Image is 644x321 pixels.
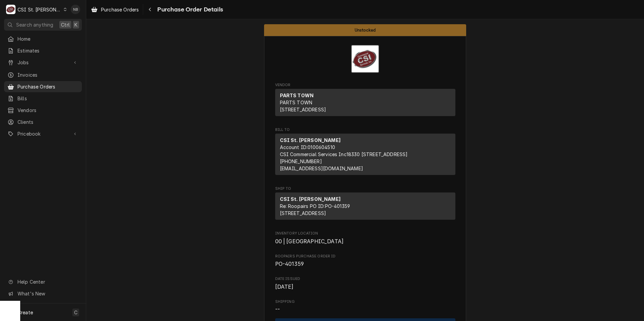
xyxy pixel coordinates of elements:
[280,151,408,157] span: CSI Commercial Services Inc18330 [STREET_ADDRESS]
[280,166,363,171] a: [EMAIL_ADDRESS][DOMAIN_NAME]
[275,254,455,268] div: Roopairs Purchase Order ID
[4,81,82,92] a: Purchase Orders
[275,82,455,88] span: Vendor
[18,278,78,285] span: Help Center
[6,5,15,14] div: CSI St. Louis's Avatar
[275,192,455,220] div: Ship To
[6,5,15,14] div: C
[275,231,455,236] span: Inventory Location
[351,45,379,73] img: Logo
[101,6,139,13] span: Purchase Orders
[280,100,326,112] span: PARTS TOWN [STREET_ADDRESS]
[275,254,455,259] span: Roopairs Purchase Order ID
[18,290,78,297] span: What's New
[275,186,455,191] span: Ship To
[18,118,78,126] span: Clients
[18,83,78,90] span: Purchase Orders
[275,192,455,222] div: Ship To
[155,5,223,14] span: Purchase Order Details
[280,93,314,98] strong: PARTS TOWN
[4,45,82,56] a: Estimates
[4,33,82,44] a: Home
[275,238,344,245] span: 00 | [GEOGRAPHIC_DATA]
[280,196,341,202] strong: CSI St. [PERSON_NAME]
[74,309,77,316] span: C
[74,21,77,28] span: K
[280,144,335,150] span: Account ID: 0100604510
[4,105,82,116] a: Vendors
[275,89,455,119] div: Vendor
[275,299,455,305] span: Shipping
[275,276,455,282] span: Date Issued
[275,306,280,313] span: --
[88,4,141,15] a: Purchase Orders
[275,260,455,268] span: Roopairs Purchase Order ID
[4,57,82,68] a: Go to Jobs
[18,35,78,42] span: Home
[18,71,78,78] span: Invoices
[275,134,455,178] div: Bill To
[4,128,82,139] a: Go to Pricebook
[18,310,33,315] span: Create
[275,186,455,223] div: Purchase Order Ship To
[355,28,376,32] span: Unstocked
[264,24,466,36] div: Status
[275,284,294,290] span: [DATE]
[275,261,304,267] span: PO-401359
[4,276,82,287] a: Go to Help Center
[275,283,455,291] span: Date Issued
[18,47,78,54] span: Estimates
[71,5,80,14] div: Nick Badolato's Avatar
[16,21,53,28] span: Search anything
[280,203,350,209] span: Re: Roopairs PO ID: PO-401359
[275,127,455,133] span: Bill To
[18,59,68,66] span: Jobs
[275,134,455,175] div: Bill To
[18,130,68,137] span: Pricebook
[144,4,155,15] button: Navigate back
[275,82,455,119] div: Purchase Order Vendor
[71,5,80,14] div: NB
[18,107,78,114] span: Vendors
[4,288,82,299] a: Go to What's New
[4,19,82,31] button: Search anythingCtrlK
[18,6,61,13] div: CSI St. [PERSON_NAME]
[18,95,78,102] span: Bills
[275,231,455,245] div: Inventory Location
[275,238,455,246] span: Inventory Location
[4,93,82,104] a: Bills
[280,158,322,164] a: [PHONE_NUMBER]
[280,137,341,143] strong: CSI St. [PERSON_NAME]
[275,276,455,291] div: Date Issued
[280,210,326,216] span: [STREET_ADDRESS]
[275,89,455,116] div: Vendor
[275,127,455,178] div: Purchase Order Bill To
[4,69,82,80] a: Invoices
[4,116,82,128] a: Clients
[61,21,70,28] span: Ctrl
